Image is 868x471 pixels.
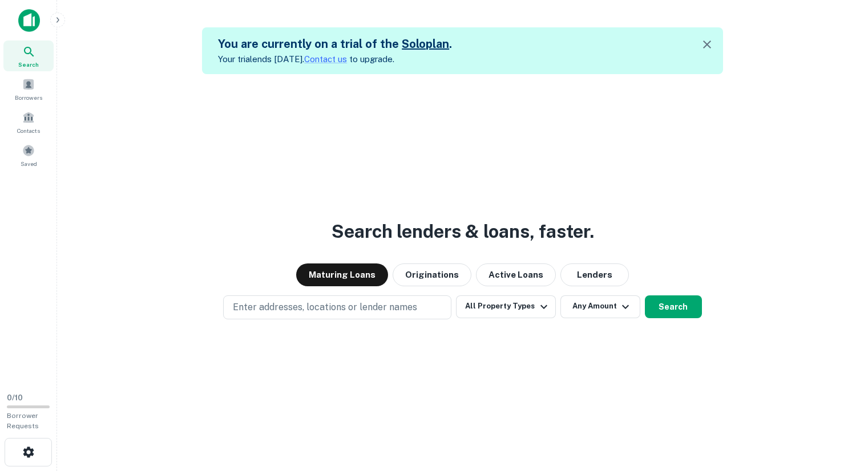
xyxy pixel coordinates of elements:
p: Enter addresses, locations or lender names [233,301,417,314]
span: Contacts [17,126,40,135]
button: Search [645,295,702,318]
span: 0 / 10 [7,393,23,402]
a: Borrowers [3,74,54,104]
button: Maturing Loans [296,263,388,286]
span: Borrowers [15,93,42,102]
iframe: Chat Widget [811,380,868,435]
a: Saved [3,140,54,170]
span: Saved [21,159,37,168]
span: Borrower Requests [7,412,39,430]
a: Contact us [304,54,347,64]
a: Soloplan [402,37,449,51]
span: Search [18,60,39,69]
button: Active Loans [476,263,556,286]
button: Enter addresses, locations or lender names [223,295,451,319]
button: Any Amount [560,295,640,318]
a: Contacts [3,107,54,137]
a: Search [3,40,54,71]
button: Originations [393,263,471,286]
h5: You are currently on a trial of the . [218,35,452,52]
button: Lenders [560,263,629,286]
p: Your trial ends [DATE]. to upgrade. [218,52,452,66]
button: All Property Types [456,295,555,318]
img: capitalize-icon.png [18,9,40,32]
h3: Search lenders & loans, faster. [332,218,594,245]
